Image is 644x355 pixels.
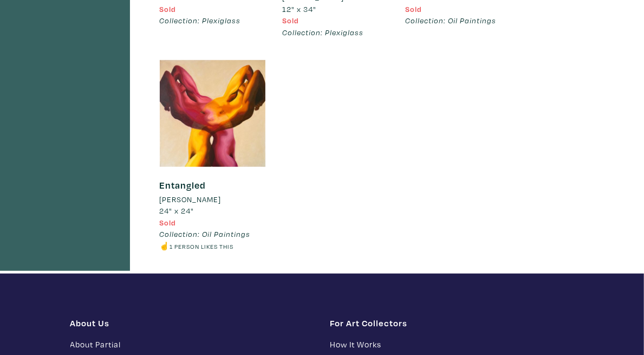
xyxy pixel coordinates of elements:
em: Collection: Plexiglass [159,15,240,25]
li: [PERSON_NAME] [159,193,221,205]
em: Collection: Plexiglass [282,27,363,37]
em: Collection: Oil Paintings [405,15,496,25]
a: Entangled [159,179,206,191]
small: 1 person likes this [170,242,233,250]
li: ☝️ [159,240,266,252]
a: About Partial [70,338,314,351]
span: 24" x 24" [159,205,194,216]
span: Sold [405,4,422,14]
a: How It Works [330,338,574,351]
em: Collection: Oil Paintings [159,229,250,239]
span: Sold [159,217,176,228]
h1: For Art Collectors [330,318,574,328]
span: 12" x 34" [282,4,316,14]
span: Sold [282,15,299,25]
h1: About Us [70,318,314,328]
a: [PERSON_NAME] [159,193,266,205]
span: Sold [159,4,176,14]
